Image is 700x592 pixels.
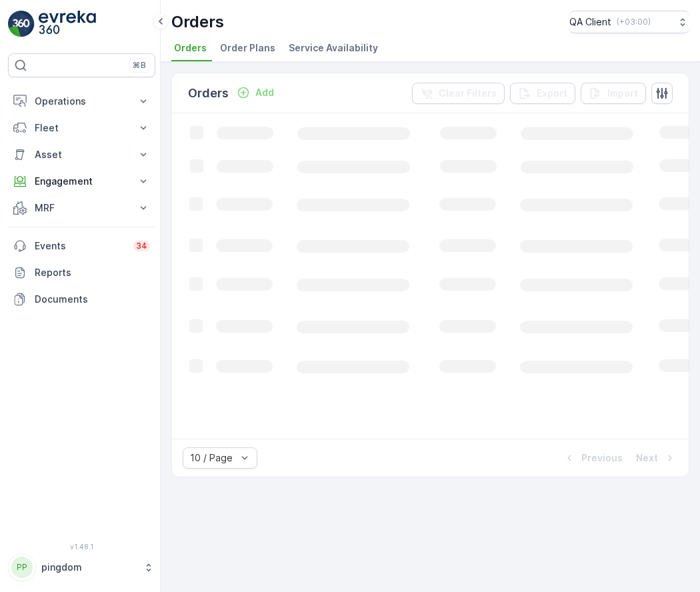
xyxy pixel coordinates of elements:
[561,450,624,466] button: Previous
[8,195,155,221] button: MRF
[607,87,638,100] p: Import
[35,293,150,306] p: Documents
[8,11,35,37] img: logo
[188,84,229,103] p: Orders
[537,87,567,100] p: Export
[231,85,279,101] button: Add
[8,88,155,115] button: Operations
[617,17,651,27] p: ( +03:00 )
[8,553,155,581] button: PPpingdom
[439,87,497,100] p: Clear Filters
[8,233,155,259] a: Events34
[636,451,658,465] p: Next
[581,451,623,465] p: Previous
[35,175,129,188] p: Engagement
[41,561,137,574] p: pingdom
[35,201,129,215] p: MRF
[35,266,150,279] p: Reports
[289,41,378,55] span: Service Availability
[569,15,611,29] p: QA Client
[35,121,129,135] p: Fleet
[412,83,505,104] button: Clear Filters
[8,168,155,195] button: Engagement
[8,141,155,168] button: Asset
[8,259,155,286] a: Reports
[11,557,33,578] div: PP
[133,60,146,71] p: ⌘B
[255,86,274,99] p: Add
[8,286,155,313] a: Documents
[39,11,96,37] img: logo_light-DOdMpM7g.png
[35,148,129,161] p: Asset
[8,115,155,141] button: Fleet
[581,83,646,104] button: Import
[136,241,147,251] p: 34
[35,239,125,253] p: Events
[171,11,224,33] p: Orders
[220,41,275,55] span: Order Plans
[510,83,575,104] button: Export
[174,41,207,55] span: Orders
[635,450,678,466] button: Next
[35,95,129,108] p: Operations
[8,543,155,551] span: v 1.48.1
[569,11,689,33] button: QA Client(+03:00)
